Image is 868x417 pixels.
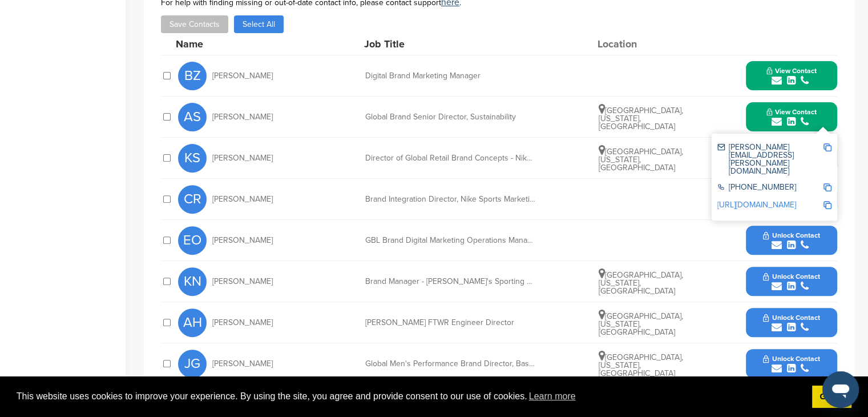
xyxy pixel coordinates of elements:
[161,15,228,33] button: Save Contacts
[599,311,683,337] span: [GEOGRAPHIC_DATA], [US_STATE], [GEOGRAPHIC_DATA]
[823,143,831,151] img: Copy
[599,270,683,296] span: [GEOGRAPHIC_DATA], [US_STATE], [GEOGRAPHIC_DATA]
[766,67,817,75] span: View Contact
[212,195,273,203] span: [PERSON_NAME]
[822,371,859,408] iframe: Button to launch messaging window
[365,195,536,203] div: Brand Integration Director, Nike Sports Marketing
[212,319,273,327] span: [PERSON_NAME]
[763,314,819,322] span: Unlock Contact
[178,185,207,214] span: CR
[823,183,831,191] img: Copy
[212,72,273,80] span: [PERSON_NAME]
[212,113,273,121] span: [PERSON_NAME]
[176,39,301,49] div: Name
[178,267,207,296] span: KN
[178,308,207,337] span: AH
[597,39,683,49] div: Location
[234,15,284,33] button: Select All
[763,231,819,239] span: Unlock Contact
[178,226,207,255] span: EO
[178,62,207,90] span: BZ
[365,319,536,327] div: [PERSON_NAME] FTWR Engineer Director
[178,144,207,173] span: KS
[812,386,851,408] a: dismiss cookie message
[763,355,819,363] span: Unlock Contact
[365,278,536,286] div: Brand Manager - [PERSON_NAME]'s Sporting Goods CDM Team
[599,106,683,131] span: [GEOGRAPHIC_DATA], [US_STATE], [GEOGRAPHIC_DATA]
[749,264,833,299] button: Unlock Contact
[364,39,535,49] div: Job Title
[212,154,273,162] span: [PERSON_NAME]
[365,72,536,80] div: Digital Brand Marketing Manager
[763,272,819,280] span: Unlock Contact
[365,113,536,121] div: Global Brand Senior Director, Sustainability
[717,143,823,175] div: [PERSON_NAME][EMAIL_ADDRESS][PERSON_NAME][DOMAIN_NAME]
[753,100,830,134] button: View Contact
[766,108,817,116] span: View Contact
[178,350,207,378] span: JG
[365,236,536,244] div: GBL Brand Digital Marketing Operations Manager
[717,183,823,193] div: [PHONE_NUMBER]
[17,388,803,405] span: This website uses cookies to improve your experience. By using the site, you agree and provide co...
[823,201,831,209] img: Copy
[717,200,796,210] a: [URL][DOMAIN_NAME]
[749,347,833,381] button: Unlock Contact
[599,147,683,173] span: [GEOGRAPHIC_DATA], [US_STATE], [GEOGRAPHIC_DATA]
[749,223,833,258] button: Unlock Contact
[365,360,536,368] div: Global Men's Performance Brand Director, Basketball
[178,103,207,131] span: AS
[365,154,536,162] div: Director of Global Retail Brand Concepts - Nike Unite
[212,236,273,244] span: [PERSON_NAME]
[599,352,683,378] span: [GEOGRAPHIC_DATA], [US_STATE], [GEOGRAPHIC_DATA]
[527,388,578,405] a: learn more about cookies
[749,306,833,340] button: Unlock Contact
[212,360,273,368] span: [PERSON_NAME]
[212,278,273,286] span: [PERSON_NAME]
[753,59,830,93] button: View Contact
